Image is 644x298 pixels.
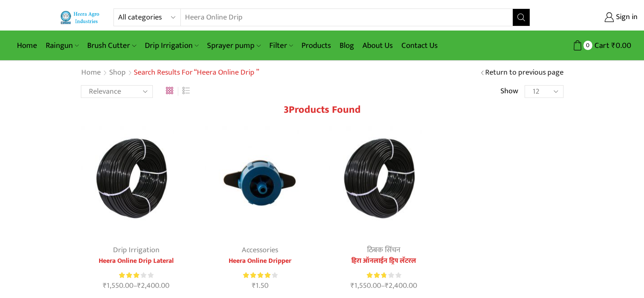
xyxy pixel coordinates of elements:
[242,244,278,256] a: Accessories
[539,38,631,53] a: 0 Cart ₹0.00
[358,36,397,56] a: About Us
[119,271,153,280] div: Rated 3.08 out of 5
[351,279,381,292] bdi: 1,550.00
[243,271,277,280] div: Rated 4.20 out of 5
[513,9,530,26] button: Search button
[134,68,259,78] h1: Search results for “Heera Online Drip ”
[109,67,126,78] a: Shop
[119,271,140,280] span: Rated out of 5
[367,271,386,280] span: Rated out of 5
[103,279,133,292] bdi: 1,550.00
[284,101,289,118] span: 3
[181,9,503,26] input: Search for...
[81,67,259,78] nav: Breadcrumb
[385,279,389,292] span: ₹
[500,86,518,97] span: Show
[611,39,616,52] span: ₹
[205,126,316,238] img: Heera Online Dripper
[203,36,265,56] a: Sprayer pump
[141,36,203,56] a: Drip Irrigation
[103,279,107,292] span: ₹
[13,36,41,56] a: Home
[243,271,272,280] span: Rated out of 5
[81,256,192,266] a: Heera Online Drip Lateral
[137,279,169,292] bdi: 2,400.00
[351,279,354,292] span: ₹
[329,126,440,238] img: Heera Online Drip Lateral
[335,36,358,56] a: Blog
[81,126,192,238] img: Heera Online Drip Lateral
[113,244,160,256] a: Drip Irrigation
[41,36,83,56] a: Raingun
[205,256,316,266] a: Heera Online Dripper
[485,67,564,78] a: Return to previous page
[329,280,440,292] span: –
[397,36,442,56] a: Contact Us
[265,36,297,56] a: Filter
[81,67,101,78] a: Home
[614,12,638,23] span: Sign in
[583,41,592,50] span: 0
[289,101,361,118] span: Products found
[543,10,638,25] a: Sign in
[297,36,335,56] a: Products
[611,39,631,52] bdi: 0.00
[592,40,609,51] span: Cart
[252,279,256,292] span: ₹
[83,36,140,56] a: Brush Cutter
[329,256,440,266] a: हिरा ऑनलाईन ड्रिप लॅटरल
[81,280,192,292] span: –
[367,271,401,280] div: Rated 2.75 out of 5
[137,279,141,292] span: ₹
[385,279,417,292] bdi: 2,400.00
[252,279,268,292] bdi: 1.50
[367,244,401,256] a: ठिबक सिंचन
[81,85,153,98] select: Shop order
